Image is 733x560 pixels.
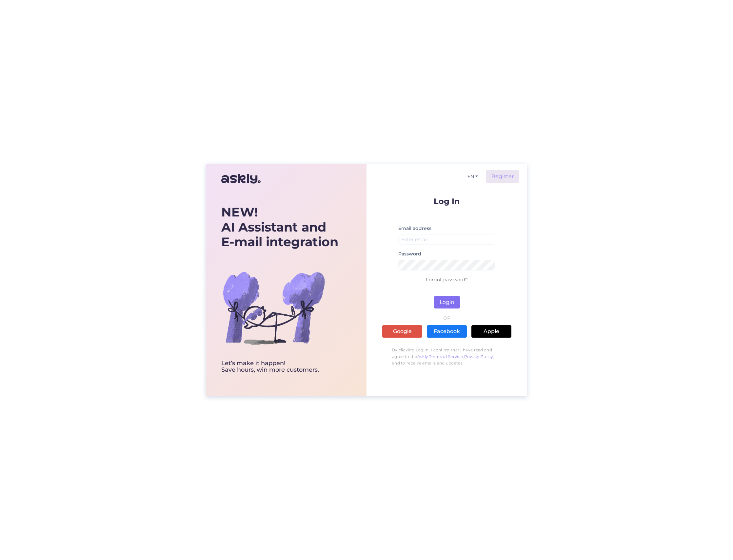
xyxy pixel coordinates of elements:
[434,296,460,308] button: Login
[398,251,421,257] label: Password
[417,354,463,359] a: Askly Terms of Service
[221,204,258,220] b: NEW!
[464,354,493,359] a: Privacy Policy
[221,255,326,360] img: bg-askly
[465,172,481,181] button: EN
[221,205,338,250] div: AI Assistant and E-mail integration
[382,344,511,370] p: By clicking Log In, I confirm that I have read and agree to the , , and to receive emails and upd...
[398,234,495,245] input: Enter email
[426,277,468,283] a: Forgot password?
[427,325,467,338] a: Facebook
[486,170,519,183] a: Register
[382,197,511,205] p: Log In
[221,171,261,187] img: Askly
[221,360,338,373] div: Let’s make it happen! Save hours, win more customers.
[442,316,452,320] span: OR
[471,325,511,338] a: Apple
[398,225,431,232] label: Email address
[382,325,422,338] a: Google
